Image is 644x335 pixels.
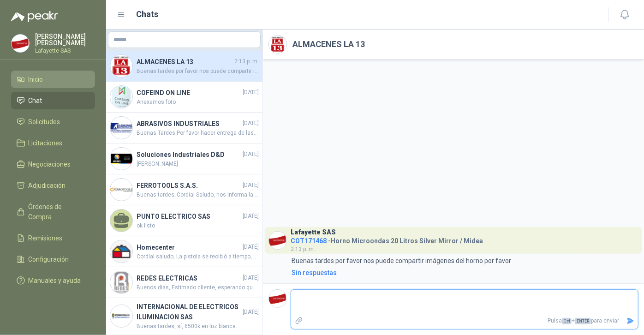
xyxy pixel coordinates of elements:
[110,179,132,201] img: Company Logo
[12,35,29,52] img: Company Logo
[137,119,241,129] h4: ABRASIVOS INDUSTRIALES
[292,38,365,51] h2: ALMACENES LA 13
[243,308,259,317] span: [DATE]
[110,55,132,77] img: Company Logo
[11,251,95,268] a: Configuración
[243,274,259,282] span: [DATE]
[243,119,259,128] span: [DATE]
[29,96,42,106] span: Chat
[11,229,95,247] a: Remisiones
[137,67,259,76] span: Buenas tardes por favor nos puede compartir imágenes del horno por favor
[29,138,63,148] span: Licitaciones
[35,33,95,46] p: [PERSON_NAME] [PERSON_NAME]
[137,211,241,221] h4: PUNTO ELECTRICO SAS
[137,252,259,261] span: Cordial saludo, La pistola se recibió a tiempo, por lo cual no se va a generar devolución, nos qu...
[106,236,262,267] a: Company LogoHomecenter[DATE]Cordial saludo, La pistola se recibió a tiempo, por lo cual no se va ...
[292,256,511,266] p: Buenas tardes por favor nos puede compartir imágenes del horno por favor
[137,221,259,230] span: ok listo
[11,177,95,194] a: Adjudicación
[137,283,259,292] span: Buenos dias, Estimado cliente, esperando que se encuentre bien, se cotiza la referencia solicitad...
[106,82,262,113] a: Company LogoCOFEIND ON LINE[DATE]Anexamos foto
[110,148,132,170] img: Company Logo
[562,318,572,324] span: Ctrl
[11,198,95,226] a: Órdenes de Compra
[290,268,638,278] a: Sin respuestas
[137,302,241,322] h4: INTERNACIONAL DE ELECTRICOS ILUMINACION SAS
[623,313,638,329] button: Enviar
[29,233,63,243] span: Remisiones
[137,57,233,67] h4: ALMACENES LA 13
[137,129,259,138] span: Buenas Tardes Por favor hacer entrega de las 9 unidades
[243,88,259,97] span: [DATE]
[137,242,241,252] h4: Homecenter
[106,174,262,205] a: Company LogoFERROTOOLS S.A.S.[DATE]Buenas tardes; Cordial Saludo, nos informa la transportadora q...
[234,57,259,66] span: 2:13 p. m.
[35,48,95,54] p: Lafayette SAS
[137,273,241,283] h4: REDES ELECTRICAS
[137,8,159,21] h1: Chats
[269,232,286,249] img: Company Logo
[291,235,483,244] h4: - Horno Microondas 20 Litros Silver Mirror / Midea
[137,88,241,98] h4: COFEIND ON LINE
[291,246,315,252] span: 2:13 p. m.
[243,150,259,159] span: [DATE]
[110,86,132,108] img: Company Logo
[291,313,307,329] label: Adjuntar archivos
[243,181,259,190] span: [DATE]
[106,113,262,144] a: Company LogoABRASIVOS INDUSTRIALES[DATE]Buenas Tardes Por favor hacer entrega de las 9 unidades
[137,160,259,168] span: [PERSON_NAME]
[291,237,327,245] span: COT171468
[11,92,95,109] a: Chat
[106,144,262,174] a: Company LogoSoluciones Industriales D&D[DATE][PERSON_NAME]
[137,322,259,331] span: Buenas tardes, sí, 6500k en luz blanca.
[110,240,132,263] img: Company Logo
[11,11,58,22] img: Logo peakr
[29,74,43,84] span: Inicio
[11,113,95,131] a: Solicitudes
[29,202,86,222] span: Órdenes de Compra
[29,180,66,191] span: Adjudicación
[11,156,95,173] a: Negociaciones
[11,134,95,152] a: Licitaciones
[137,98,259,107] span: Anexamos foto
[137,191,259,199] span: Buenas tardes; Cordial Saludo, nos informa la transportadora que la entrega presento una novedad ...
[29,159,71,169] span: Negociaciones
[243,243,259,251] span: [DATE]
[137,180,241,191] h4: FERROTOOLS S.A.S.
[110,305,132,327] img: Company Logo
[292,268,337,278] div: Sin respuestas
[269,290,286,307] img: Company Logo
[106,298,262,335] a: Company LogoINTERNACIONAL DE ELECTRICOS ILUMINACION SAS[DATE]Buenas tardes, sí, 6500k en luz blanca.
[11,71,95,88] a: Inicio
[291,230,336,235] h3: Lafayette SAS
[106,267,262,298] a: Company LogoREDES ELECTRICAS[DATE]Buenos dias, Estimado cliente, esperando que se encuentre bien,...
[243,212,259,221] span: [DATE]
[29,254,69,264] span: Configuración
[269,36,286,53] img: Company Logo
[29,117,60,127] span: Solicitudes
[11,272,95,289] a: Manuales y ayuda
[106,205,262,236] a: PUNTO ELECTRICO SAS[DATE]ok listo
[29,275,81,286] span: Manuales y ayuda
[137,150,241,160] h4: Soluciones Industriales D&D
[110,117,132,139] img: Company Logo
[106,51,262,82] a: Company LogoALMACENES LA 132:13 p. m.Buenas tardes por favor nos puede compartir imágenes del hor...
[575,318,591,324] span: ENTER
[110,271,132,293] img: Company Logo
[307,313,623,329] p: Pulsa + para enviar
